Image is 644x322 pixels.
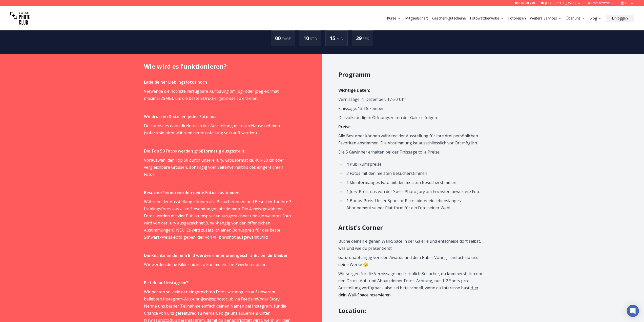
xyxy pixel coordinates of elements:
strong: Lade deiner Lieblingsfotos hoch [144,79,207,85]
a: Weitere Services [530,16,562,21]
strong: Wir drucken & stellen jedes Foto aus [144,114,216,119]
span: STD [310,36,317,41]
strong: Die Rechte an deinem Bild werden immer uneingeschränkt bei dir bleiben! [144,253,289,258]
li: 3 Fotos mit den meisten Besucherstimmen [345,170,486,177]
span: 00 [275,35,282,42]
button: Mitgliedschaft [403,15,430,22]
button: Blog [587,15,604,22]
button: Kurse [385,15,403,22]
span: MIN [336,36,343,41]
a: Mitgliedschaft [405,16,428,21]
strong: Preise [338,124,351,129]
span: Artist's Corner [338,223,383,232]
button: Einloggen [606,15,634,22]
span: Buche deinen eigenen Wall-Space in der Galerie und entscheide dort selbst, was und wie du präsent... [338,238,481,251]
strong: Bist du auf Instagram? [144,280,188,286]
div: Open Intercom Messenger [627,305,639,317]
button: Über uns [564,15,587,22]
span: 10 [303,35,310,42]
img: Swiss photo club [10,8,30,28]
h2: Programm [338,70,500,79]
li: 1 Bonus-Preis: Unser Sponsor Pictrs bietet ein lebenslanges Abonnement seiner Plattform für ein F... [345,197,486,211]
p: Alle Besucher können während der Ausstellung für ihre drei persönlichen Favoriten abstimmen. Die ... [338,132,486,146]
span: Du kannst es dann direkt nach der Ausstellung mit nach Hause nehmen (sofern sie nicht während der... [144,123,280,136]
h2: Location : [338,307,500,315]
button: Weitere Services [528,15,564,22]
button: Fotoreisen [506,15,528,22]
a: Kurse [387,16,401,21]
li: 4 Publikumspreise: [345,161,486,168]
p: Während der Ausstellung können alle Besucherinnen und Besucher für ihre 3 Lieblingsfotos aus alle... [144,198,292,241]
p: Finissage: 13. Dezember [338,105,486,112]
strong: Wichtige Daten: [338,87,370,93]
p: Ganz unabhängig von den Awards und dem Public Voting - einfach du und deine Werke 🙂 [338,254,486,268]
p: Die 5 Gewinner erhalten bei der Finissage tolle Preise. [338,148,486,156]
span: 15 [330,35,336,42]
h2: Wie wird es funktionieren? [144,62,306,70]
span: SEK [363,36,369,41]
p: Verwende die höchste verfügbare Auflösung (im jpg- oder jpeg-Format, maximal 25MB), um die besten... [144,88,292,102]
strong: Besucher*innen werden deine Fotos abstimmen [144,190,239,195]
a: 058 51 00 270 [515,1,535,5]
span: 29 [356,35,363,42]
strong: Die Top 50 Fotos werden großformatig ausgestellt. [144,148,246,154]
a: Geschenkgutscheine [432,16,466,21]
a: Hier dein Wall-Space reservieren [338,285,478,298]
li: 1 kleinformatiges Foto mit den meisten Besucherstimmen [345,179,486,186]
button: Geschenkgutscheine [430,15,468,22]
a: Fotowettbewerbe [470,16,504,21]
p: Wir sorgen für die Vernissage und reichlich Besucher; du kümmerst dich um den Druck, Auf- und Abb... [338,270,486,298]
button: Fotowettbewerbe [468,15,506,22]
a: Fotoreisen [508,16,526,21]
p: Die vollständigen Öffnungszeiten der Galerie folgen. [338,114,486,121]
li: 1 Jury-Preis: das von der Swiss Photo Jury am höchsten bewertete Foto [345,188,486,195]
p: Wir werden deine Bilder nicht zu kommerziellen Zwecken nutzen. [144,261,292,268]
p: Vorauswahl der Top 50 durch unsere Jury. Großformat ca. 40 x 60 cm oder vergleichbare Grössen, ab... [144,157,292,178]
p: : [338,123,486,130]
p: Vernissage: 4. Dezember, 17-20 Uhr [338,96,486,103]
span: TAGE [282,36,291,41]
a: Blog [589,16,602,21]
a: Über uns [566,16,585,21]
